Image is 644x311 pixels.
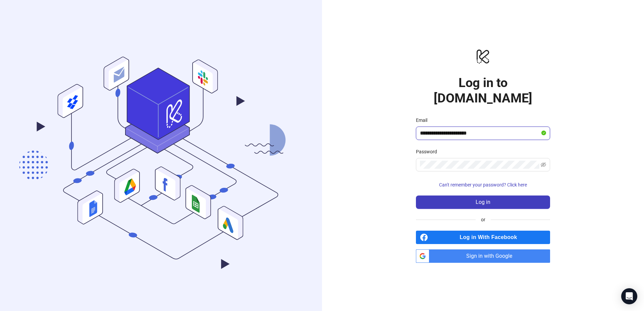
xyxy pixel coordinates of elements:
a: Log in With Facebook [416,231,550,244]
span: Log in With Facebook [431,231,550,244]
div: Open Intercom Messenger [621,288,637,304]
h1: Log in to [DOMAIN_NAME] [416,75,550,106]
input: Email [420,129,540,137]
button: Log in [416,196,550,209]
input: Password [420,161,539,169]
a: Sign in with Google [416,249,550,263]
span: eye-invisible [541,162,546,167]
span: or [476,216,491,223]
label: Password [416,148,441,155]
span: Sign in with Google [432,249,550,263]
a: Can't remember your password? Click here [416,182,550,187]
span: Can't remember your password? Click here [439,182,527,187]
span: Log in [476,199,490,205]
label: Email [416,116,432,124]
button: Can't remember your password? Click here [416,179,550,190]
